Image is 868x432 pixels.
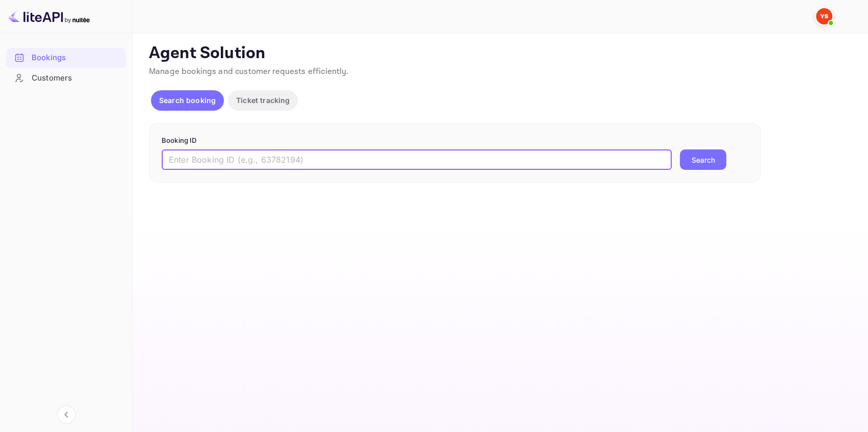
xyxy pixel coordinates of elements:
button: Search [680,149,726,170]
p: Search booking [159,95,216,106]
span: Manage bookings and customer requests efficiently. [149,66,349,77]
p: Booking ID [162,136,748,146]
div: Customers [6,68,126,88]
input: Enter Booking ID (e.g., 63782194) [162,149,672,170]
p: Agent Solution [149,43,850,64]
a: Customers [6,68,126,87]
button: Collapse navigation [57,405,75,424]
div: Bookings [6,48,126,68]
a: Bookings [6,48,126,67]
div: Customers [32,72,121,84]
img: Yandex Support [816,8,832,24]
div: Bookings [32,52,121,64]
p: Ticket tracking [236,95,290,106]
img: LiteAPI logo [8,8,90,24]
